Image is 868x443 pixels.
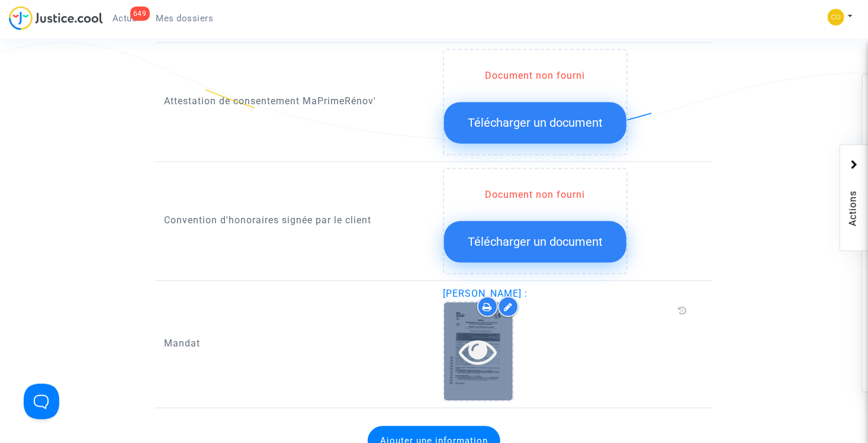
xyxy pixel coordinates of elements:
iframe: Help Scout Beacon - Open [24,384,59,419]
span: Actus [112,13,137,24]
img: 5a13cfc393247f09c958b2f13390bacc [828,9,844,25]
p: Mandat [164,336,425,351]
p: Convention d'honoraires signée par le client [164,213,425,227]
img: jc-logo.svg [9,6,103,30]
a: 649Actus [103,9,147,27]
div: 649 [130,7,150,21]
div: Document non fourni [444,69,626,83]
span: Télécharger un document [468,115,603,130]
div: Document non fourni [444,188,626,202]
a: Mes dossiers [147,9,223,27]
button: Télécharger un document [444,102,626,143]
span: Télécharger un document [468,235,603,249]
p: Attestation de consentement MaPrimeRénov' [164,94,425,108]
span: [PERSON_NAME] : [443,288,528,299]
span: Actions [846,157,860,245]
button: Télécharger un document [444,221,626,262]
span: Mes dossiers [156,13,214,24]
